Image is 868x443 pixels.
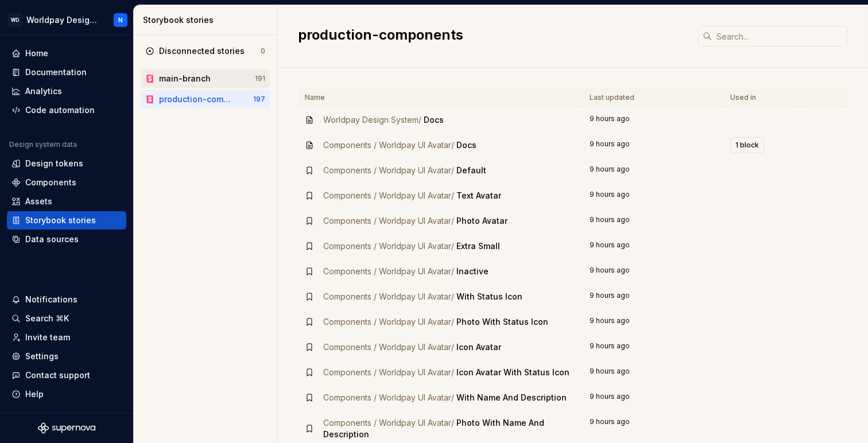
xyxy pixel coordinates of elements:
[583,158,724,183] td: 9 hours ago
[118,15,123,25] div: N
[7,192,126,211] a: Assets
[159,45,245,57] div: Disconnected stories
[9,140,77,149] div: Design system data
[7,154,126,173] a: Design tokens
[25,177,76,188] div: Components
[141,90,270,108] a: production-components197
[323,367,454,377] span: Components / Worldpay UI Avatar /
[7,211,126,230] a: Storybook stories
[712,26,847,46] input: Search...
[25,234,79,245] div: Data sources
[25,313,69,324] div: Search ⌘K
[735,141,759,150] span: 1 block
[456,393,567,402] span: With Name And Description
[583,107,724,133] td: 9 hours ago
[583,360,724,385] td: 9 hours ago
[25,48,48,59] div: Home
[25,370,90,381] div: Contact support
[7,230,126,248] a: Data sources
[723,88,799,107] th: Used in
[456,165,486,175] span: Default
[424,115,444,125] span: Docs
[7,290,126,309] button: Notifications
[255,74,265,83] div: 191
[38,422,95,434] svg: Supernova Logo
[298,88,583,107] th: Name
[323,342,454,352] span: Components / Worldpay UI Avatar /
[323,317,454,327] span: Components / Worldpay UI Avatar /
[583,208,724,234] td: 9 hours ago
[456,342,501,352] span: Icon Avatar
[456,367,569,377] span: Icon Avatar With Status Icon
[730,137,764,153] button: 1 block
[323,165,454,175] span: Components / Worldpay UI Avatar /
[25,351,59,362] div: Settings
[583,259,724,284] td: 9 hours ago
[25,388,44,400] div: Help
[25,86,62,97] div: Analytics
[159,73,211,84] div: main-branch
[25,158,83,169] div: Design tokens
[323,241,454,251] span: Components / Worldpay UI Avatar /
[7,101,126,119] a: Code automation
[25,332,70,343] div: Invite team
[25,294,77,305] div: Notifications
[323,266,454,276] span: Components / Worldpay UI Avatar /
[2,7,131,32] button: WDWorldpay Design SystemN
[7,309,126,328] button: Search ⌘K
[141,42,270,60] a: Disconnected stories0
[323,115,421,125] span: Worldpay Design System /
[26,14,100,26] div: Worldpay Design System
[323,418,454,428] span: Components / Worldpay UI Avatar /
[25,215,96,226] div: Storybook stories
[141,69,270,88] a: main-branch191
[583,284,724,309] td: 9 hours ago
[323,140,454,150] span: Components / Worldpay UI Avatar /
[456,191,501,200] span: Text Avatar
[261,46,265,56] div: 0
[323,292,454,301] span: Components / Worldpay UI Avatar /
[456,292,522,301] span: With Status Icon
[7,173,126,192] a: Components
[25,104,95,116] div: Code automation
[253,95,265,104] div: 197
[323,216,454,226] span: Components / Worldpay UI Avatar /
[143,14,272,26] div: Storybook stories
[323,393,454,402] span: Components / Worldpay UI Avatar /
[583,183,724,208] td: 9 hours ago
[456,140,476,150] span: Docs
[323,191,454,200] span: Components / Worldpay UI Avatar /
[583,234,724,259] td: 9 hours ago
[583,385,724,410] td: 9 hours ago
[7,44,126,63] a: Home
[298,26,684,44] h2: production-components
[456,241,500,251] span: Extra Small
[583,335,724,360] td: 9 hours ago
[583,133,724,158] td: 9 hours ago
[7,82,126,100] a: Analytics
[7,385,126,403] button: Help
[7,347,126,366] a: Settings
[159,94,234,105] div: production-components
[456,266,489,276] span: Inactive
[583,309,724,335] td: 9 hours ago
[8,13,22,27] div: WD
[456,317,548,327] span: Photo With Status Icon
[7,328,126,347] a: Invite team
[25,67,87,78] div: Documentation
[25,196,52,207] div: Assets
[456,216,507,226] span: Photo Avatar
[583,88,724,107] th: Last updated
[7,63,126,81] a: Documentation
[7,366,126,384] button: Contact support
